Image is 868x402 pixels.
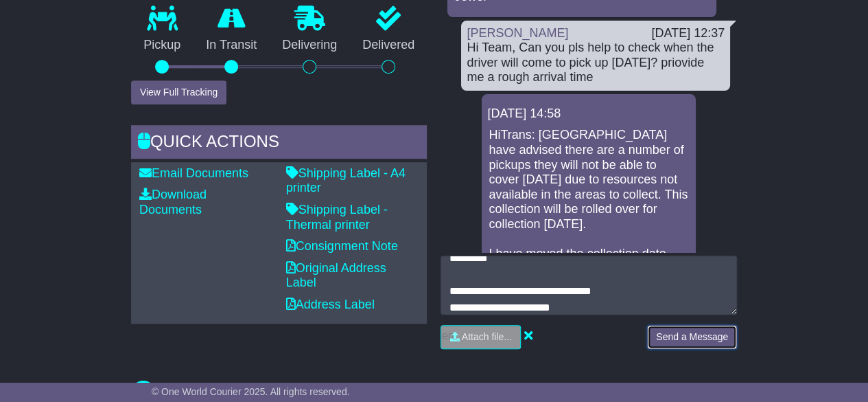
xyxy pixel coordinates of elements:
button: View Full Tracking [131,80,226,104]
a: Shipping Label - A4 printer [286,166,406,195]
a: Address Label [286,298,375,311]
div: Quick Actions [131,125,427,162]
a: Shipping Label - Thermal printer [286,203,388,232]
a: Consignment Note [286,239,398,253]
button: Send a Message [647,325,737,349]
p: HiTrans: [GEOGRAPHIC_DATA] have advised there are a number of pickups they will not be able to co... [489,128,689,306]
p: Delivering [270,38,350,53]
p: Pickup [131,38,193,53]
p: Delivered [350,38,427,53]
a: Download Documents [139,188,207,216]
a: Email Documents [139,166,248,180]
div: [DATE] 14:58 [487,107,690,122]
a: Original Address Label [286,261,386,290]
div: [DATE] 12:37 [651,26,725,41]
a: [PERSON_NAME] [467,26,568,40]
div: Hi Team, Can you pls help to check when the driver will come to pick up [DATE]? priovide me a rou... [467,41,725,85]
p: In Transit [193,38,270,53]
span: © One World Courier 2025. All rights reserved. [152,386,350,397]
